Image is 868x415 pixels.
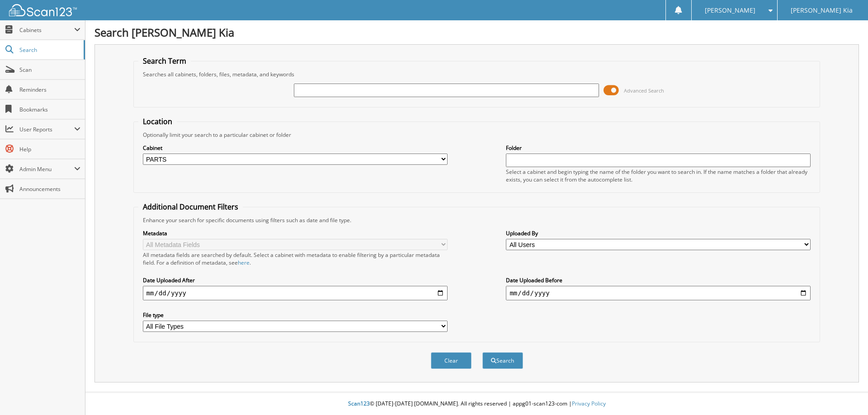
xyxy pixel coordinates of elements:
[19,145,80,153] span: Help
[143,276,448,284] label: Date Uploaded After
[431,352,472,369] button: Clear
[85,393,868,415] div: © [DATE]-[DATE] [DOMAIN_NAME]. All rights reserved | appg01-scan123-com |
[19,165,74,173] span: Admin Menu
[791,8,853,13] span: [PERSON_NAME] Kia
[138,117,177,126] legend: Location
[143,229,448,237] label: Metadata
[238,259,250,266] a: here
[506,144,811,152] label: Folder
[143,144,448,152] label: Cabinet
[506,168,811,183] div: Select a cabinet and begin typing the name of the folder you want to search in. If the name match...
[19,26,74,34] span: Cabinets
[572,400,606,407] a: Privacy Policy
[19,106,80,113] span: Bookmarks
[482,352,523,369] button: Search
[624,87,664,94] span: Advanced Search
[19,66,80,74] span: Scan
[138,70,816,78] div: Searches all cabinets, folders, files, metadata, and keywords
[143,286,448,300] input: start
[506,229,811,237] label: Uploaded By
[705,8,755,13] span: [PERSON_NAME]
[506,276,811,284] label: Date Uploaded Before
[138,56,191,66] legend: Search Term
[94,25,859,40] h1: Search [PERSON_NAME] Kia
[823,372,868,415] iframe: Chat Widget
[138,202,243,212] legend: Additional Document Filters
[9,4,77,16] img: scan123-logo-white.svg
[506,286,811,300] input: end
[143,251,448,266] div: All metadata fields are searched by default. Select a cabinet with metadata to enable filtering b...
[19,126,74,133] span: User Reports
[138,216,816,224] div: Enhance your search for specific documents using filters such as date and file type.
[19,185,80,193] span: Announcements
[348,400,370,407] span: Scan123
[143,311,448,319] label: File type
[138,131,816,139] div: Optionally limit your search to a particular cabinet or folder
[19,86,80,93] span: Reminders
[19,46,79,54] span: Search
